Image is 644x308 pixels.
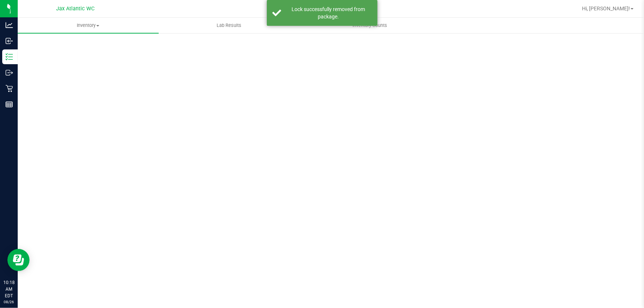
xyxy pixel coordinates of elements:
[3,279,14,299] p: 10:18 AM EDT
[6,69,13,76] inline-svg: Outbound
[6,101,13,108] inline-svg: Reports
[6,85,13,92] inline-svg: Retail
[6,21,13,29] inline-svg: Analytics
[582,6,630,11] span: Hi, [PERSON_NAME]!
[285,6,372,20] div: Lock successfully removed from package.
[18,22,159,29] span: Inventory
[6,53,13,60] inline-svg: Inventory
[56,6,94,12] span: Jax Atlantic WC
[7,249,30,271] iframe: Resource center
[159,18,300,33] a: Lab Results
[207,22,251,29] span: Lab Results
[3,299,14,305] p: 08/26
[6,37,13,45] inline-svg: Inbound
[18,18,159,33] a: Inventory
